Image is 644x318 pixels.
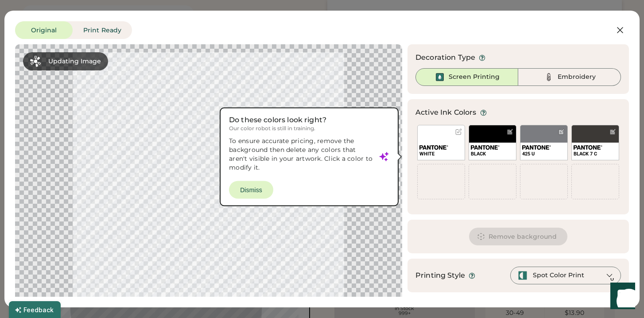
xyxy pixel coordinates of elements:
[415,270,465,281] div: Printing Style
[419,151,463,157] div: WHITE
[471,145,500,150] img: 1024px-Pantone_logo.svg.png
[471,151,514,157] div: BLACK
[449,73,500,81] div: Screen Printing
[518,271,528,280] img: spot-color-green.svg
[15,21,73,39] button: Original
[522,151,566,157] div: 425 U
[543,72,554,82] img: Thread%20-%20Unselected.svg
[574,151,617,157] div: BLACK 7 C
[415,52,475,63] div: Decoration Type
[435,72,445,82] img: Ink%20-%20Selected.svg
[419,145,448,150] img: 1024px-Pantone_logo.svg.png
[533,271,584,280] div: Spot Color Print
[73,21,132,39] button: Print Ready
[558,73,596,81] div: Embroidery
[415,107,477,118] div: Active Ink Colors
[602,278,640,316] iframe: Front Chat
[574,145,602,150] img: 1024px-Pantone_logo.svg.png
[522,145,551,150] img: 1024px-Pantone_logo.svg.png
[469,228,568,245] button: Remove background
